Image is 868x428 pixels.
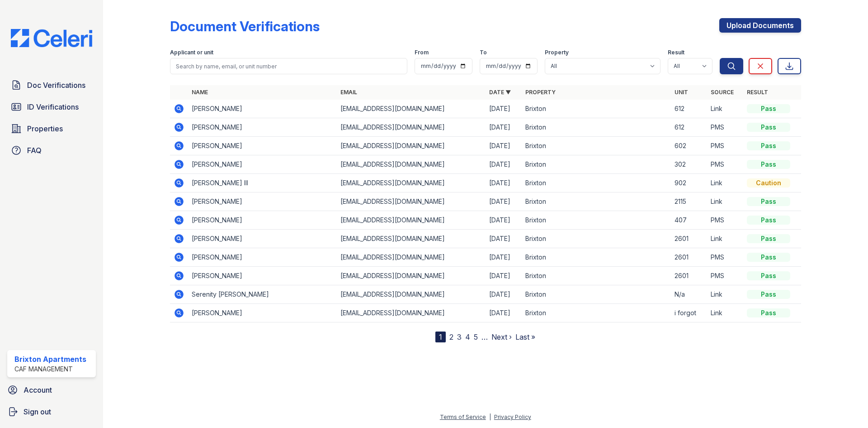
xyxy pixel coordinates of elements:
[522,155,670,174] td: Brixton
[671,285,707,304] td: N/a
[747,160,790,169] div: Pass
[522,100,670,118] td: Brixton
[707,137,743,155] td: PMS
[522,285,670,304] td: Brixton
[489,89,511,96] a: Date ▼
[671,267,707,285] td: 2601
[188,174,337,192] td: [PERSON_NAME] III
[340,89,357,96] a: Email
[675,89,688,96] a: Unit
[486,137,522,155] td: [DATE]
[337,192,486,211] td: [EMAIL_ADDRESS][DOMAIN_NAME]
[747,178,790,188] div: Caution
[707,192,743,211] td: Link
[486,285,522,304] td: [DATE]
[170,58,407,74] input: Search by name, email, or unit number
[671,118,707,137] td: 612
[747,104,790,113] div: Pass
[489,414,491,420] div: |
[707,230,743,248] td: Link
[711,89,734,96] a: Source
[486,100,522,118] td: [DATE]
[170,18,320,34] div: Document Verifications
[522,192,670,211] td: Brixton
[671,230,707,248] td: 2601
[188,211,337,230] td: [PERSON_NAME]
[522,304,670,322] td: Brixton
[671,304,707,322] td: i forgot
[486,155,522,174] td: [DATE]
[4,29,99,47] img: CE_Logo_Blue-a8612792a0a2168367f1c8372b55b34899dd931a85d93a1a3d3e32e68fde9ad4.png
[486,211,522,230] td: [DATE]
[747,290,790,299] div: Pass
[337,230,486,248] td: [EMAIL_ADDRESS][DOMAIN_NAME]
[671,192,707,211] td: 2115
[707,174,743,192] td: Link
[188,137,337,155] td: [PERSON_NAME]
[671,248,707,267] td: 2601
[522,248,670,267] td: Brixton
[747,216,790,225] div: Pass
[27,123,63,134] span: Properties
[415,49,429,56] label: From
[747,123,790,132] div: Pass
[671,211,707,230] td: 407
[747,141,790,150] div: Pass
[707,304,743,322] td: Link
[188,118,337,137] td: [PERSON_NAME]
[27,145,42,156] span: FAQ
[188,267,337,285] td: [PERSON_NAME]
[486,192,522,211] td: [DATE]
[491,332,512,341] a: Next ›
[671,137,707,155] td: 602
[474,332,478,341] a: 5
[486,230,522,248] td: [DATE]
[4,381,99,399] a: Account
[671,155,707,174] td: 302
[14,354,86,365] div: Brixton Apartments
[671,174,707,192] td: 902
[707,285,743,304] td: Link
[486,304,522,322] td: [DATE]
[24,406,51,417] span: Sign out
[525,89,556,96] a: Property
[188,304,337,322] td: [PERSON_NAME]
[440,414,486,420] a: Terms of Service
[188,155,337,174] td: [PERSON_NAME]
[7,98,96,116] a: ID Verifications
[14,365,86,374] div: CAF Management
[7,141,96,159] a: FAQ
[707,155,743,174] td: PMS
[522,137,670,155] td: Brixton
[747,253,790,262] div: Pass
[707,118,743,137] td: PMS
[24,385,52,395] span: Account
[747,197,790,206] div: Pass
[188,192,337,211] td: [PERSON_NAME]
[486,118,522,137] td: [DATE]
[337,267,486,285] td: [EMAIL_ADDRESS][DOMAIN_NAME]
[522,267,670,285] td: Brixton
[522,230,670,248] td: Brixton
[545,49,569,56] label: Property
[337,137,486,155] td: [EMAIL_ADDRESS][DOMAIN_NAME]
[337,248,486,267] td: [EMAIL_ADDRESS][DOMAIN_NAME]
[188,248,337,267] td: [PERSON_NAME]
[707,211,743,230] td: PMS
[481,332,488,342] span: …
[486,248,522,267] td: [DATE]
[337,100,486,118] td: [EMAIL_ADDRESS][DOMAIN_NAME]
[188,285,337,304] td: Serenity [PERSON_NAME]
[522,211,670,230] td: Brixton
[486,174,522,192] td: [DATE]
[192,89,208,96] a: Name
[4,403,99,421] a: Sign out
[27,80,85,91] span: Doc Verifications
[449,332,453,341] a: 2
[170,49,213,56] label: Applicant or unit
[337,174,486,192] td: [EMAIL_ADDRESS][DOMAIN_NAME]
[522,118,670,137] td: Brixton
[747,89,768,96] a: Result
[747,234,790,243] div: Pass
[707,267,743,285] td: PMS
